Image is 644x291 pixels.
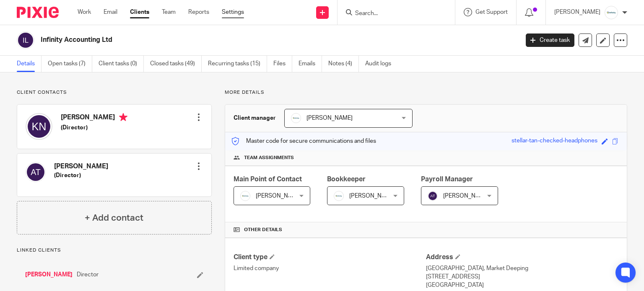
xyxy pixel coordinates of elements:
[208,56,267,72] a: Recurring tasks (15)
[554,8,600,16] p: [PERSON_NAME]
[54,162,108,171] h4: [PERSON_NAME]
[54,171,108,180] h5: (Director)
[77,270,99,279] span: Director
[244,227,282,233] span: Other details
[443,193,489,199] span: [PERSON_NAME]
[475,9,508,15] span: Get Support
[61,113,127,124] h4: [PERSON_NAME]
[327,176,366,183] span: Bookkeeper
[605,6,618,19] img: Infinity%20Logo%20with%20Whitespace%20.png
[61,124,127,132] h5: (Director)
[526,33,574,47] a: Create task
[25,270,73,279] a: [PERSON_NAME]
[222,8,244,16] a: Settings
[26,162,46,182] img: svg%3E
[234,253,426,262] h4: Client type
[130,8,149,16] a: Clients
[273,56,292,72] a: Files
[162,8,176,16] a: Team
[306,115,353,121] span: [PERSON_NAME]
[240,191,250,201] img: Infinity%20Logo%20with%20Whitespace%20.png
[291,113,301,123] img: Infinity%20Logo%20with%20Whitespace%20.png
[85,211,143,224] h4: + Add contact
[328,56,359,72] a: Notes (4)
[234,176,302,183] span: Main Point of Contact
[17,31,34,49] img: svg%3E
[426,264,618,273] p: [GEOGRAPHIC_DATA], Market Deeping
[17,247,212,254] p: Linked clients
[426,273,618,281] p: [STREET_ADDRESS]
[119,113,127,121] i: Primary
[48,56,92,72] a: Open tasks (7)
[365,56,397,72] a: Audit logs
[150,56,202,72] a: Closed tasks (49)
[426,253,618,262] h4: Address
[17,56,42,72] a: Details
[26,113,52,140] img: svg%3E
[349,193,395,199] span: [PERSON_NAME]
[299,56,322,72] a: Emails
[244,155,294,161] span: Team assignments
[231,137,376,145] p: Master code for secure communications and files
[78,8,91,16] a: Work
[225,89,627,96] p: More details
[512,136,597,146] div: stellar-tan-checked-headphones
[99,56,144,72] a: Client tasks (0)
[41,36,419,44] h2: Infinity Accounting Ltd
[234,114,276,122] h3: Client manager
[188,8,209,16] a: Reports
[426,281,618,289] p: [GEOGRAPHIC_DATA]
[104,8,117,16] a: Email
[17,7,59,18] img: Pixie
[428,191,438,201] img: svg%3E
[256,193,302,199] span: [PERSON_NAME]
[234,264,426,273] p: Limited company
[334,191,344,201] img: Infinity%20Logo%20with%20Whitespace%20.png
[354,10,430,18] input: Search
[17,89,212,96] p: Client contacts
[421,176,473,183] span: Payroll Manager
